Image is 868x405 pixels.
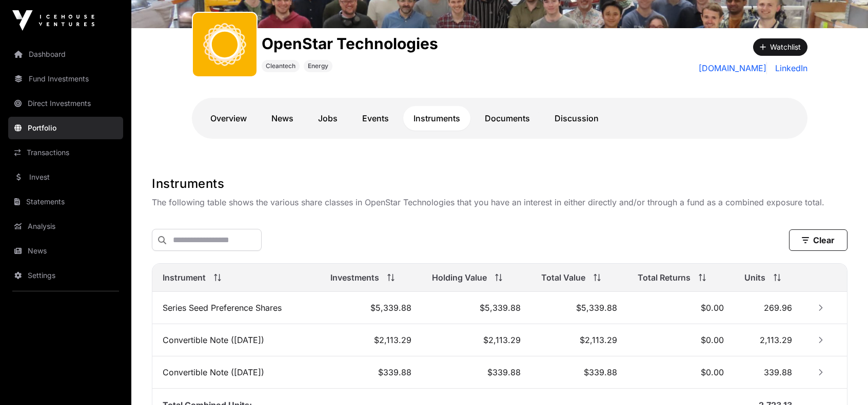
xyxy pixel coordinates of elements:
[744,271,765,284] span: Units
[627,324,734,356] td: $0.00
[531,356,627,389] td: $339.88
[262,34,438,53] h1: OpenStar Technologies
[320,324,422,356] td: $2,113.29
[422,324,531,356] td: $2,113.29
[422,292,531,324] td: $5,339.88
[308,62,328,70] span: Energy
[760,335,792,345] span: 2,113.29
[638,271,691,284] span: Total Returns
[8,190,123,213] a: Statements
[320,292,422,324] td: $5,339.88
[163,271,206,284] span: Instrument
[8,92,123,115] a: Direct Investments
[12,10,94,31] img: Icehouse Ventures Logo
[753,38,807,56] button: Watchlist
[789,229,847,251] button: Clear
[531,324,627,356] td: $2,113.29
[531,292,627,324] td: $5,339.88
[152,324,320,356] td: Convertible Note ([DATE])
[544,106,609,131] a: Discussion
[475,106,540,131] a: Documents
[8,141,123,164] a: Transactions
[320,356,422,389] td: $339.88
[432,271,487,284] span: Holding Value
[813,300,829,316] button: Row Collapsed
[8,166,123,188] a: Invest
[8,264,123,287] a: Settings
[152,356,320,389] td: Convertible Note ([DATE])
[627,292,734,324] td: $0.00
[817,356,868,405] iframe: Chat Widget
[813,364,829,380] button: Row Collapsed
[266,62,295,70] span: Cleantech
[771,62,807,74] a: LinkedIn
[352,106,399,131] a: Events
[627,356,734,389] td: $0.00
[200,106,799,131] nav: Tabs
[152,292,320,324] td: Series Seed Preference Shares
[200,106,257,131] a: Overview
[197,17,252,72] img: OpenStar.svg
[8,240,123,262] a: News
[8,68,123,90] a: Fund Investments
[699,62,767,74] a: [DOMAIN_NAME]
[308,106,348,131] a: Jobs
[8,215,123,238] a: Analysis
[330,271,379,284] span: Investments
[813,332,829,348] button: Row Collapsed
[422,356,531,389] td: $339.88
[403,106,470,131] a: Instruments
[261,106,304,131] a: News
[764,367,792,377] span: 339.88
[8,117,123,139] a: Portfolio
[152,196,847,208] p: The following table shows the various share classes in OpenStar Technologies that you have an int...
[152,176,847,192] h1: Instruments
[8,43,123,66] a: Dashboard
[541,271,585,284] span: Total Value
[764,303,792,313] span: 269.96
